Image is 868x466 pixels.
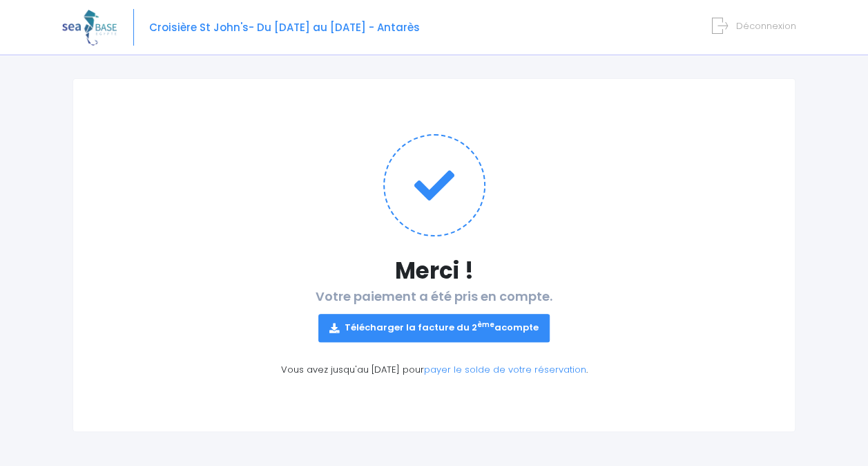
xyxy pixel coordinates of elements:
h1: Merci ! [101,257,767,284]
h2: Votre paiement a été pris en compte. [101,289,767,342]
p: Vous avez jusqu'au [DATE] pour . [101,363,767,377]
span: Déconnexion [736,19,796,32]
a: payer le solde de votre réservation [424,363,586,376]
sup: ème [477,320,494,329]
a: Télécharger la facture du 2èmeacompte [318,314,550,342]
span: Croisière St John's- Du [DATE] au [DATE] - Antarès [149,20,420,35]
